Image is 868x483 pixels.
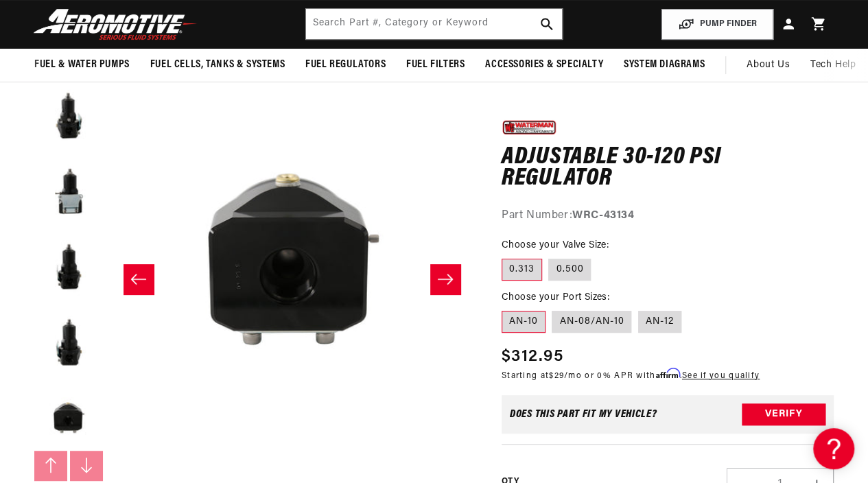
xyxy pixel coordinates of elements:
[24,49,140,81] summary: Fuel & Water Pumps
[800,49,866,82] summary: Tech Help
[306,9,562,39] input: Search by Part Number, Category or Keyword
[502,344,563,368] span: $312.95
[34,384,103,453] button: Load image 6 in gallery view
[549,371,564,379] span: $29
[624,58,705,72] span: System Diagrams
[532,9,562,39] button: search button
[747,60,790,70] span: About Us
[502,259,542,281] label: 0.313
[613,49,715,81] summary: System Diagrams
[502,147,834,190] h1: Adjustable 30-120 PSI Regulator
[406,58,465,72] span: Fuel Filters
[140,49,295,81] summary: Fuel Cells, Tanks & Systems
[34,309,103,377] button: Load image 5 in gallery view
[655,368,679,378] span: Affirm
[34,158,103,226] button: Load image 3 in gallery view
[430,264,460,294] button: Slide right
[396,49,475,81] summary: Fuel Filters
[150,58,285,72] span: Fuel Cells, Tanks & Systems
[510,409,657,420] div: Does This part fit My vehicle?
[502,368,760,381] p: Starting at /mo or 0% APR with .
[552,311,631,333] label: AN-08/AN-10
[475,49,613,81] summary: Accessories & Specialty
[34,58,130,72] span: Fuel & Water Pumps
[34,77,474,481] media-gallery: Gallery Viewer
[502,311,546,333] label: AN-10
[124,264,154,294] button: Slide left
[682,371,760,379] a: See if you qualify - Learn more about Affirm Financing (opens in modal)
[34,82,103,151] button: Load image 2 in gallery view
[661,9,773,40] button: PUMP FINDER
[305,58,386,72] span: Fuel Regulators
[548,259,591,281] label: 0.500
[742,403,825,425] button: Verify
[295,49,396,81] summary: Fuel Regulators
[34,233,103,302] button: Load image 4 in gallery view
[502,238,610,252] legend: Choose your Valve Size:
[70,451,103,481] button: Slide right
[30,8,201,40] img: Aeromotive
[810,58,856,73] span: Tech Help
[638,311,681,333] label: AN-12
[34,451,67,481] button: Slide left
[485,58,603,72] span: Accessories & Specialty
[572,210,634,221] strong: WRC-43134
[502,290,611,305] legend: Choose your Port Sizes:
[502,207,834,225] div: Part Number:
[736,49,800,82] a: About Us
